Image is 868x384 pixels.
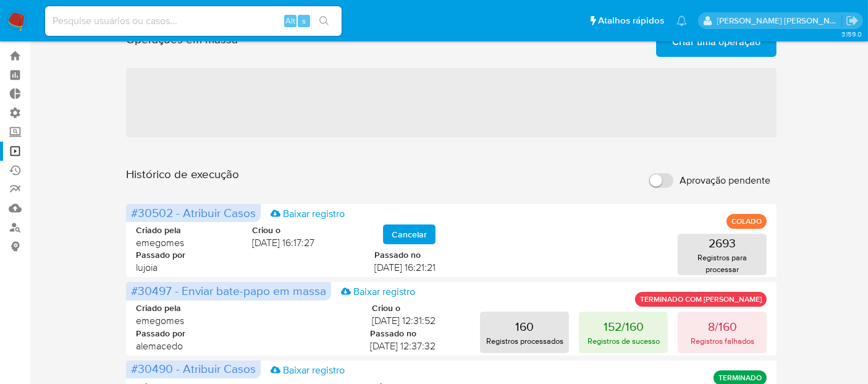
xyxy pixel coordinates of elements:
[846,14,859,27] a: Sair
[45,13,342,29] input: Pesquise usuários ou casos...
[302,15,306,27] span: s
[841,29,862,39] span: 3.159.0
[717,15,842,27] p: luciana.joia@mercadopago.com.br
[311,12,337,30] button: search-icon
[676,15,687,26] a: Notificações
[598,14,664,27] span: Atalhos rápidos
[285,15,295,27] span: Alt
